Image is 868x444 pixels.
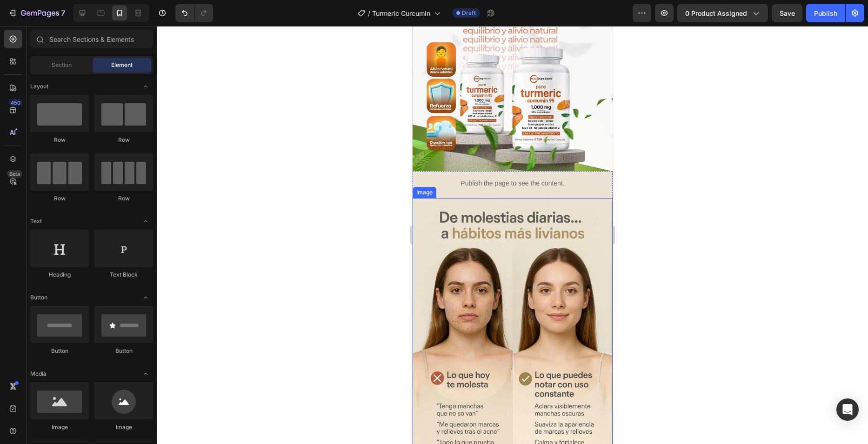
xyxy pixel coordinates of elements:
[30,30,153,48] input: Search Sections & Elements
[780,9,795,17] span: Save
[175,4,213,22] div: Undo/Redo
[138,366,153,381] span: Toggle open
[30,136,89,144] div: Row
[138,79,153,94] span: Toggle open
[7,170,22,178] div: Beta
[138,214,153,229] span: Toggle open
[30,347,89,355] div: Button
[30,423,89,431] div: Image
[61,7,65,19] p: 7
[372,8,430,18] span: Turmeric Curcumin
[836,398,859,421] div: Open Intercom Messenger
[94,271,153,279] div: Text Block
[30,82,48,91] span: Layout
[94,423,153,431] div: Image
[94,136,153,144] div: Row
[30,293,47,302] span: Button
[94,347,153,355] div: Button
[30,370,47,378] span: Media
[138,290,153,305] span: Toggle open
[9,99,22,106] div: 450
[677,4,768,22] button: 0 product assigned
[413,26,613,444] iframe: Design area
[30,217,42,225] span: Text
[4,4,69,22] button: 7
[52,61,72,69] span: Section
[685,8,747,18] span: 0 product assigned
[806,4,845,22] button: Publish
[30,194,89,203] div: Row
[462,9,476,17] span: Draft
[772,4,802,22] button: Save
[814,8,837,18] div: Publish
[368,8,370,18] span: /
[111,61,133,69] span: Element
[30,271,89,279] div: Heading
[94,194,153,203] div: Row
